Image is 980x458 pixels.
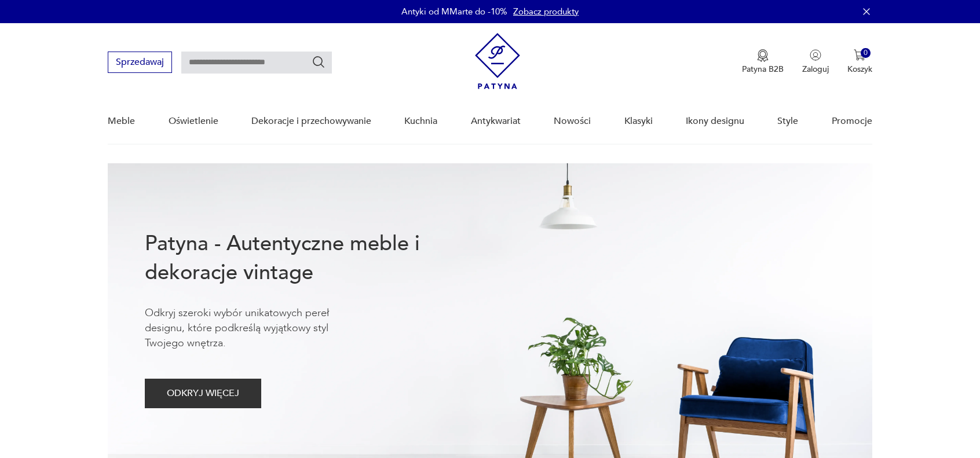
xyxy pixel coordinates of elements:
[108,59,172,67] a: Sprzedawaj
[854,49,865,61] img: Ikona koszyka
[401,6,507,17] p: Antyki od MMarte do -10%
[847,49,872,75] button: 0Koszyk
[554,99,591,144] a: Nowości
[145,306,365,351] p: Odkryj szeroki wybór unikatowych pereł designu, które podkreślą wyjątkowy styl Twojego wnętrza.
[624,99,653,144] a: Klasyki
[802,49,829,75] button: Zaloguj
[108,52,172,73] button: Sprzedawaj
[513,6,579,17] a: Zobacz produkty
[742,49,784,75] button: Patyna B2B
[312,55,326,69] button: Szukaj
[471,99,521,144] a: Antykwariat
[847,64,872,75] p: Koszyk
[861,48,871,58] div: 0
[832,99,872,144] a: Promocje
[108,99,135,144] a: Meble
[475,33,520,89] img: Patyna - sklep z meblami i dekoracjami vintage
[145,379,261,408] button: ODKRYJ WIĘCEJ
[810,49,821,61] img: Ikonka użytkownika
[742,64,784,75] p: Patyna B2B
[742,49,784,75] a: Ikona medaluPatyna B2B
[169,99,218,144] a: Oświetlenie
[686,99,744,144] a: Ikony designu
[251,99,371,144] a: Dekoracje i przechowywanie
[145,390,261,398] a: ODKRYJ WIĘCEJ
[777,99,798,144] a: Style
[145,229,458,287] h1: Patyna - Autentyczne meble i dekoracje vintage
[802,64,829,75] p: Zaloguj
[404,99,437,144] a: Kuchnia
[757,49,769,62] img: Ikona medalu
